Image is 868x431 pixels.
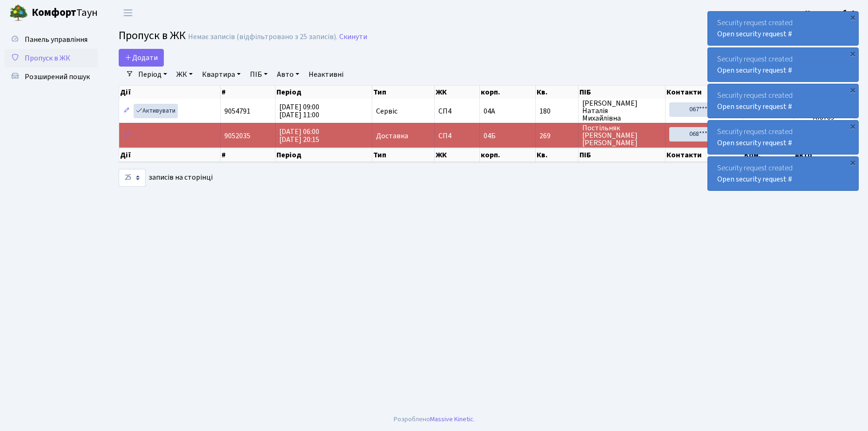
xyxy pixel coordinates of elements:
[536,148,579,162] th: Кв.
[708,84,858,118] div: Security request created
[579,86,666,99] th: ПІБ
[708,157,858,190] div: Security request created
[717,65,792,75] a: Open security request #
[539,132,574,140] span: 269
[198,67,244,82] a: Квартира
[5,30,98,49] a: Панель управління
[5,49,98,67] a: Пропуск в ЖК
[536,86,579,99] th: Кв.
[135,67,171,82] a: Період
[276,86,372,99] th: Період
[539,108,574,115] span: 180
[246,67,271,82] a: ПІБ
[717,138,792,148] a: Open security request #
[708,121,858,154] div: Security request created
[273,67,303,82] a: Авто
[5,67,98,86] a: Розширений пошук
[805,7,857,19] a: Консьєрж б. 4.
[224,106,250,116] span: 9054791
[708,48,858,81] div: Security request created
[116,5,140,20] button: Переключити навігацію
[25,72,90,82] span: Розширений пошук
[435,86,480,99] th: ЖК
[32,5,76,20] b: Комфорт
[717,101,792,112] a: Open security request #
[119,86,221,99] th: Дії
[484,106,495,116] span: 04А
[484,131,496,141] span: 04Б
[119,27,186,44] span: Пропуск в ЖК
[579,148,666,162] th: ПІБ
[125,53,158,63] span: Додати
[372,86,435,99] th: Тип
[32,5,98,21] span: Таун
[582,100,661,122] span: [PERSON_NAME] Наталія Михайлівна
[376,132,408,140] span: Доставка
[376,108,397,115] span: Сервіс
[276,148,372,162] th: Період
[438,108,476,115] span: СП4
[438,132,476,140] span: СП4
[480,86,536,99] th: корп.
[119,169,213,187] label: записів на сторінці
[372,148,435,162] th: Тип
[708,12,858,45] div: Security request created
[221,148,276,162] th: #
[279,102,319,120] span: [DATE] 09:00 [DATE] 11:00
[394,414,475,424] div: Розроблено .
[666,86,743,99] th: Контакти
[848,13,857,22] div: ×
[119,169,146,187] select: записів на сторінці
[25,34,87,45] span: Панель управління
[173,67,196,82] a: ЖК
[717,174,792,184] a: Open security request #
[134,104,178,118] a: Активувати
[221,86,276,99] th: #
[279,127,319,145] span: [DATE] 06:00 [DATE] 20:15
[480,148,536,162] th: корп.
[717,29,792,39] a: Open security request #
[224,131,250,141] span: 9052035
[305,67,347,82] a: Неактивні
[582,124,661,147] span: Постільняк [PERSON_NAME] [PERSON_NAME]
[430,414,473,424] a: Massive Kinetic
[805,8,857,18] b: Консьєрж б. 4.
[119,49,164,67] a: Додати
[848,158,857,167] div: ×
[339,33,367,41] a: Скинути
[435,148,480,162] th: ЖК
[848,49,857,58] div: ×
[848,85,857,94] div: ×
[666,148,743,162] th: Контакти
[119,148,221,162] th: Дії
[9,4,28,22] img: logo.png
[188,33,337,41] div: Немає записів (відфільтровано з 25 записів).
[25,53,70,63] span: Пропуск в ЖК
[848,121,857,131] div: ×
